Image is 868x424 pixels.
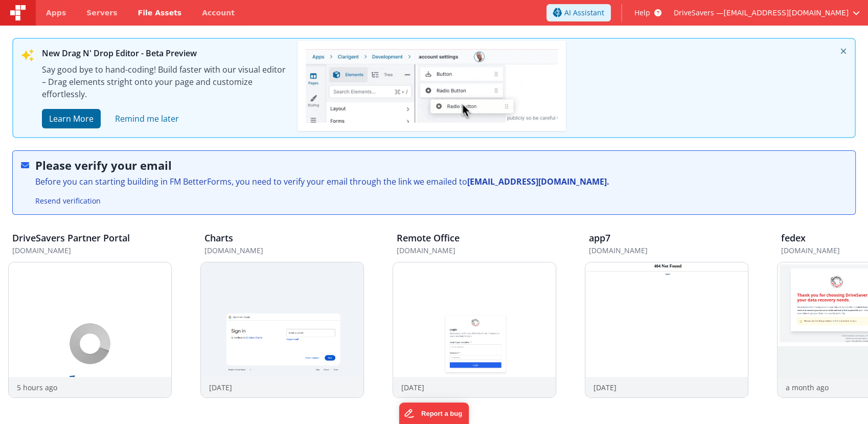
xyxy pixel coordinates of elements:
[204,247,364,254] h5: [DOMAIN_NAME]
[399,403,469,424] iframe: Marker.io feedback button
[781,233,806,243] h3: fedex
[42,47,287,63] div: New Drag N' Drop Editor - Beta Preview
[12,233,130,243] h3: DriveSavers Partner Portal
[589,247,748,254] h5: [DOMAIN_NAME]
[397,233,460,243] h3: Remote Office
[86,8,117,18] span: Servers
[546,4,611,21] button: AI Assistant
[467,176,609,187] strong: [EMAIL_ADDRESS][DOMAIN_NAME].
[832,39,855,63] i: close
[31,193,105,209] button: Resend verification
[723,8,849,18] span: [EMAIL_ADDRESS][DOMAIN_NAME]
[397,247,556,254] h5: [DOMAIN_NAME]
[138,8,182,18] span: File Assets
[593,382,616,393] p: [DATE]
[209,382,232,393] p: [DATE]
[401,382,424,393] p: [DATE]
[589,233,610,243] h3: app7
[42,109,101,128] button: Learn More
[204,233,233,243] h3: Charts
[35,159,609,171] h2: Please verify your email
[564,8,604,18] span: AI Assistant
[786,382,829,393] p: a month ago
[46,8,66,18] span: Apps
[35,175,609,188] div: Before you can starting building in FM BetterForms, you need to verify your email through the lin...
[42,63,287,108] div: Say good bye to hand-coding! Build faster with our visual editor – Drag elements stright onto you...
[12,247,172,254] h5: [DOMAIN_NAME]
[674,8,860,18] button: DriveSavers — [EMAIL_ADDRESS][DOMAIN_NAME]
[634,8,650,18] span: Help
[109,108,185,129] a: close
[674,8,723,18] span: DriveSavers —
